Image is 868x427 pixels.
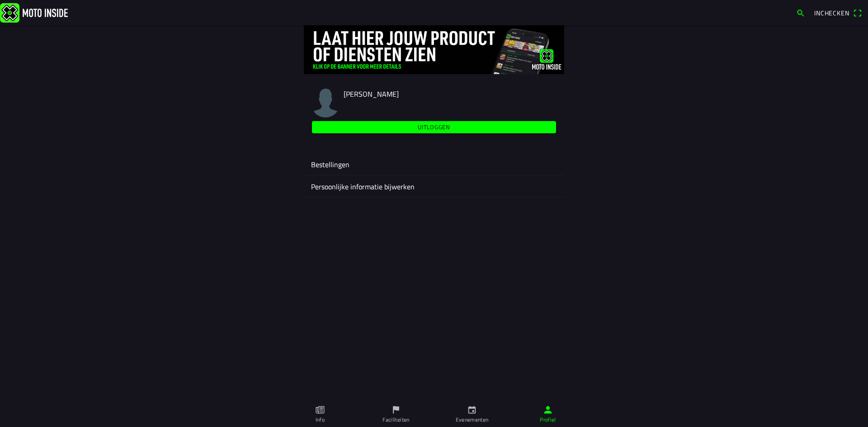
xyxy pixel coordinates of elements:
ion-label: Persoonlijke informatie bijwerken [311,181,557,192]
ion-icon: person [543,405,553,415]
ion-label: Faciliteiten [382,416,409,424]
ion-label: Bestellingen [311,159,557,170]
img: moto-inside-avatar.png [311,89,340,117]
ion-icon: paper [315,405,325,415]
a: Incheckenqr scanner [810,5,866,20]
a: search [792,5,810,20]
ion-icon: calendar [467,405,477,415]
img: 4Lg0uCZZgYSq9MW2zyHRs12dBiEH1AZVHKMOLPl0.jpg [304,25,564,74]
ion-label: Evenementen [456,416,489,424]
ion-icon: flag [391,405,401,415]
span: [PERSON_NAME] [344,89,399,99]
ion-label: Info [316,416,325,424]
ion-label: Profiel [540,416,556,424]
span: Inchecken [814,8,849,18]
ion-button: Uitloggen [312,121,556,133]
